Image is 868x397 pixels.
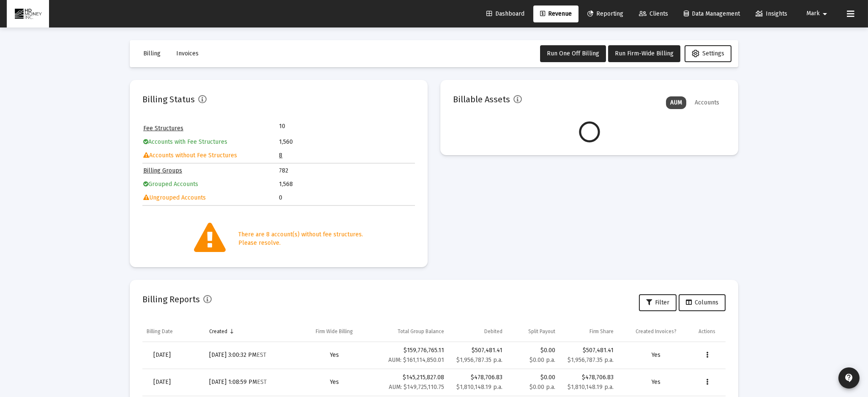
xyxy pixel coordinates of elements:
[806,10,820,17] span: Mark
[143,125,183,132] a: Fee Structures
[453,373,503,382] div: $478,706.83
[147,347,177,364] a: [DATE]
[279,122,347,131] td: 10
[209,351,292,359] div: [DATE] 3:00:32 PM
[389,383,444,391] small: AUM: $149,725,110.75
[749,5,794,22] a: Insights
[608,45,680,62] button: Run Firm-Wide Billing
[169,45,205,62] button: Invoices
[480,5,531,22] a: Dashboard
[639,294,677,311] button: Filter
[143,167,182,174] a: Billing Groups
[684,10,740,17] span: Data Management
[636,328,677,335] div: Created Invoices?
[646,299,669,306] span: Filter
[143,178,278,191] td: Grouped Accounts
[376,346,444,364] div: $159,776,765.11
[257,351,266,359] small: EST
[372,321,448,342] td: Column Total Group Balance
[530,383,555,391] small: $0.00 p.a.
[686,299,718,306] span: Columns
[618,321,694,342] td: Column Created Invoices?
[756,10,787,17] span: Insights
[142,293,200,306] h2: Billing Reports
[279,178,415,191] td: 1,568
[699,328,715,335] div: Actions
[540,10,572,17] span: Revenue
[511,346,555,364] div: $0.00
[279,152,283,159] a: 8
[301,378,368,386] div: Yes
[568,383,614,391] small: $1,810,148.19 p.a.
[176,50,199,57] span: Invoices
[685,45,732,62] button: Settings
[13,5,43,22] img: Dashboard
[147,374,177,391] a: [DATE]
[279,164,415,177] td: 782
[484,328,502,335] div: Debited
[448,321,507,342] td: Column Debited
[153,351,171,359] span: [DATE]
[239,230,363,239] div: There are 8 account(s) without fee structures.
[301,351,368,359] div: Yes
[143,136,278,148] td: Accounts with Fee Structures
[297,321,372,342] td: Column Firm Wide Billing
[486,10,524,17] span: Dashboard
[679,294,726,311] button: Columns
[587,10,623,17] span: Reporting
[691,96,723,109] div: Accounts
[239,239,363,247] div: Please resolve.
[456,383,502,391] small: $1,810,148.19 p.a.
[142,321,205,342] td: Column Billing Date
[205,321,297,342] td: Column Created
[143,192,278,204] td: Ungrouped Accounts
[564,346,614,355] div: $507,481.41
[533,5,579,22] a: Revenue
[581,5,630,22] a: Reporting
[677,5,747,22] a: Data Management
[153,378,171,386] span: [DATE]
[279,136,415,148] td: 1,560
[143,50,161,57] span: Billing
[622,378,690,386] div: Yes
[511,373,555,392] div: $0.00
[615,50,674,57] span: Run Firm-Wide Billing
[507,321,559,342] td: Column Split Payout
[388,356,444,364] small: AUM: $161,114,850.01
[564,373,614,382] div: $478,706.83
[257,378,267,386] small: EST
[209,378,292,386] div: [DATE] 1:08:59 PM
[639,10,668,17] span: Clients
[147,328,173,335] div: Billing Date
[632,5,675,22] a: Clients
[456,356,502,364] small: $1,956,787.35 p.a.
[142,93,195,106] h2: Billing Status
[528,328,555,335] div: Split Payout
[316,328,353,335] div: Firm Wide Billing
[398,328,444,335] div: Total Group Balance
[547,50,599,57] span: Run One Off Billing
[694,321,726,342] td: Column Actions
[666,96,686,109] div: AUM
[209,328,227,335] div: Created
[844,373,854,383] mat-icon: contact_support
[820,5,830,22] mat-icon: arrow_drop_down
[796,5,840,22] button: Mark
[143,149,278,162] td: Accounts without Fee Structures
[560,321,618,342] td: Column Firm Share
[622,351,690,359] div: Yes
[136,45,167,62] button: Billing
[453,346,503,355] div: $507,481.41
[540,45,606,62] button: Run One Off Billing
[453,93,510,106] h2: Billable Assets
[590,328,614,335] div: Firm Share
[568,356,614,364] small: $1,956,787.35 p.a.
[376,373,444,392] div: $145,215,827.08
[692,50,724,57] span: Settings
[279,192,415,204] td: 0
[530,356,555,364] small: $0.00 p.a.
